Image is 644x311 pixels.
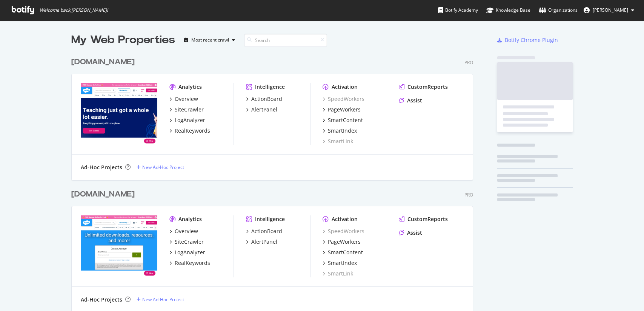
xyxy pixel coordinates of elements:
div: CustomReports [407,215,448,223]
div: Analytics [178,215,202,223]
div: ActionBoard [251,95,282,103]
div: Ad-Hoc Projects [81,296,122,303]
a: ActionBoard [246,227,282,235]
a: SiteCrawler [169,106,204,113]
div: Intelligence [255,215,285,223]
a: CustomReports [399,83,448,91]
a: SmartIndex [323,127,357,135]
div: PageWorkers [328,238,361,246]
div: Botify Chrome Plugin [505,36,558,44]
div: [DOMAIN_NAME] [71,57,135,68]
div: [DOMAIN_NAME] [71,189,135,200]
div: Activation [332,83,358,91]
div: PageWorkers [328,106,361,113]
button: Most recent crawl [181,34,238,46]
div: New Ad-Hoc Project [142,296,184,303]
div: AlertPanel [251,238,277,246]
div: Activation [332,215,358,223]
a: SpeedWorkers [323,227,364,235]
a: PageWorkers [323,106,361,113]
div: Intelligence [255,83,285,91]
div: Pro [464,192,473,198]
a: SiteCrawler [169,238,204,246]
span: Paul Beer [593,7,628,13]
div: Assist [407,97,422,104]
a: PageWorkers [323,238,361,246]
div: SmartIndex [328,127,357,135]
a: SmartLink [323,138,353,145]
div: Overview [175,227,198,235]
a: [DOMAIN_NAME] [71,189,138,200]
div: AlertPanel [251,106,277,113]
a: Botify Chrome Plugin [497,36,558,44]
a: SmartContent [323,249,363,256]
a: AlertPanel [246,106,277,113]
input: Search [244,34,327,47]
div: Overview [175,95,198,103]
a: SmartIndex [323,259,357,267]
div: Knowledge Base [486,6,530,14]
a: AlertPanel [246,238,277,246]
div: New Ad-Hoc Project [142,164,184,170]
div: Most recent crawl [191,38,229,42]
div: My Web Properties [71,32,175,48]
button: [PERSON_NAME] [578,4,640,16]
div: SmartIndex [328,259,357,267]
a: CustomReports [399,215,448,223]
div: Assist [407,229,422,237]
div: ActionBoard [251,227,282,235]
div: RealKeywords [175,259,210,267]
a: Assist [399,229,422,237]
div: SmartContent [328,116,363,124]
a: SmartContent [323,116,363,124]
div: SiteCrawler [175,106,204,113]
a: SmartLink [323,270,353,277]
a: Overview [169,95,198,103]
a: LogAnalyzer [169,116,205,124]
div: LogAnalyzer [175,249,205,256]
a: RealKeywords [169,259,210,267]
div: Analytics [178,83,202,91]
div: Ad-Hoc Projects [81,164,122,171]
div: Pro [464,59,473,66]
span: Welcome back, [PERSON_NAME] ! [40,7,108,13]
a: Overview [169,227,198,235]
div: LogAnalyzer [175,116,205,124]
a: [DOMAIN_NAME] [71,57,138,68]
a: New Ad-Hoc Project [137,296,184,303]
a: LogAnalyzer [169,249,205,256]
img: twinkl.co.uk [81,215,157,277]
img: www.twinkl.com.au [81,83,157,144]
div: Botify Academy [438,6,478,14]
div: CustomReports [407,83,448,91]
a: Assist [399,97,422,104]
div: Organizations [539,6,578,14]
a: New Ad-Hoc Project [137,164,184,170]
div: SiteCrawler [175,238,204,246]
div: SmartContent [328,249,363,256]
a: SpeedWorkers [323,95,364,103]
div: RealKeywords [175,127,210,135]
a: ActionBoard [246,95,282,103]
a: RealKeywords [169,127,210,135]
